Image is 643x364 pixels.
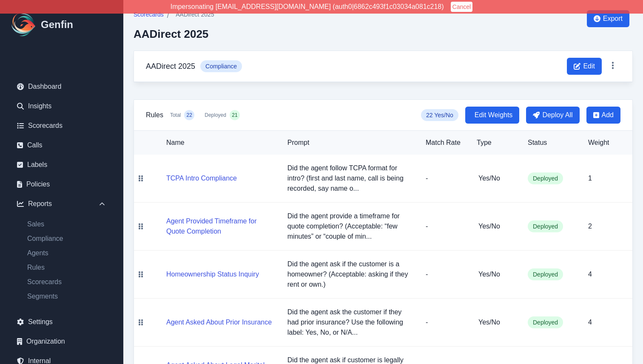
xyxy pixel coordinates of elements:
span: Deploy All [542,110,572,120]
span: Export [603,14,623,24]
button: Agent Asked About Prior Insurance [166,317,272,327]
a: Labels [10,156,113,173]
span: Deployed [528,316,563,328]
th: Prompt [281,131,419,155]
th: Name [148,131,281,155]
div: Reports [10,195,113,212]
span: 22 Yes/No [421,109,458,121]
h2: AADirect 2025 [134,28,214,40]
h5: Yes/No [478,173,514,183]
span: Scorecards [134,10,164,19]
a: Scorecards [10,117,113,134]
button: Agent Provided Timeframe for Quote Completion [166,216,274,237]
span: 21 [232,112,237,119]
h5: Yes/No [478,221,514,231]
span: Deployed [528,172,563,184]
span: 4 [588,271,592,278]
a: Settings [10,313,113,330]
button: Export [587,10,629,27]
a: Policies [10,176,113,193]
h3: AADirect 2025 [146,60,195,72]
span: 1 [588,175,592,182]
p: Did the agent provide a timeframe for quote completion? (Acceptable: “few minutes” or “couple of ... [287,211,412,242]
a: Calls [10,137,113,154]
h5: Yes/No [478,317,514,327]
span: Compliance [200,60,242,72]
a: Organization [10,333,113,350]
a: Agents [20,248,113,258]
button: Homeownership Status Inquiry [166,269,259,279]
th: Weight [581,131,632,155]
h5: Yes/No [478,269,514,279]
a: Scorecards [134,10,164,21]
a: Sales [20,219,113,229]
p: Did the agent ask the customer if they had prior insurance? Use the following label: Yes, No, or ... [287,307,412,338]
button: Edit Weights [465,107,520,124]
a: Compliance [20,234,113,244]
a: Agent Asked About Prior Insurance [166,319,272,326]
span: Deployed [205,112,226,119]
button: Cancel [451,2,473,12]
span: Deployed [528,268,563,280]
p: - [426,173,463,183]
p: - [426,221,463,231]
button: Edit [567,58,602,75]
button: Add [586,107,620,124]
span: AADirect 2025 [176,10,214,19]
h3: Rules [146,110,163,120]
a: Insights [10,98,113,115]
button: TCPA Intro Compliance [166,173,237,183]
span: Total [170,112,181,119]
span: 22 [187,112,192,119]
span: Add [602,110,614,120]
a: Homeownership Status Inquiry [166,271,259,278]
a: Dashboard [10,78,113,95]
a: Scorecards [20,277,113,287]
a: Segments [20,291,113,302]
h1: Genfin [41,18,73,31]
th: Match Rate [419,131,470,155]
span: Edit Weights [475,110,513,120]
a: Rules [20,262,113,273]
span: 2 [588,223,592,230]
span: Deployed [528,220,563,232]
img: Logo [10,11,37,38]
p: - [426,317,463,327]
p: - [426,269,463,279]
button: Deploy All [526,107,579,124]
th: Status [521,131,581,155]
span: / [167,11,169,21]
a: Agent Provided Timeframe for Quote Completion [166,228,274,235]
th: Type [470,131,521,155]
a: TCPA Intro Compliance [166,175,237,182]
p: Did the agent ask if the customer is a homeowner? (Acceptable: asking if they rent or own.) [287,259,412,290]
span: Edit [583,61,595,71]
p: Did the agent follow TCPA format for intro? (first and last name, call is being recorded, say nam... [287,163,412,194]
span: 4 [588,319,592,326]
